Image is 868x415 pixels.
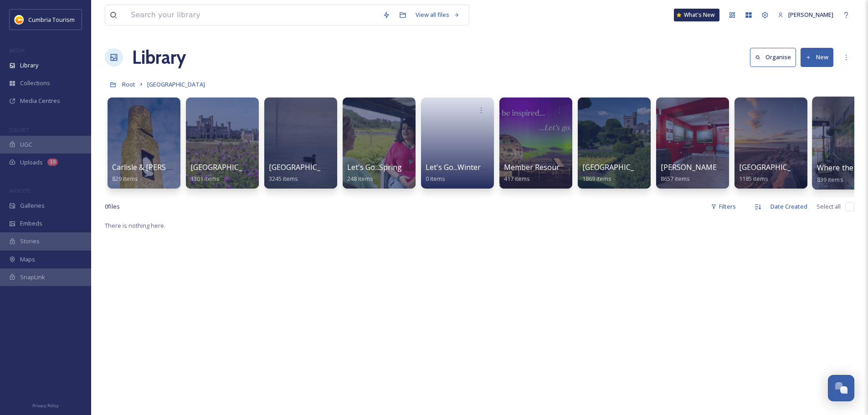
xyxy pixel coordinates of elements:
[9,187,30,194] span: WIDGETS
[190,162,346,172] span: [GEOGRAPHIC_DATA] & [GEOGRAPHIC_DATA]
[504,163,570,183] a: Member Resources417 items
[347,174,373,183] span: 248 items
[20,140,32,149] span: UGC
[773,6,838,24] a: [PERSON_NAME]
[20,158,43,167] span: Uploads
[122,80,135,88] span: Root
[20,61,38,70] span: Library
[15,15,24,24] img: images.jpg
[674,9,719,21] a: What's New
[817,202,841,211] span: Select all
[801,48,833,67] button: New
[661,162,749,172] span: [PERSON_NAME] Uploads
[20,237,40,246] span: Stories
[750,48,796,67] button: Organise
[426,163,510,183] a: Let's Go...Winter 2025/260 items
[582,163,656,183] a: [GEOGRAPHIC_DATA]1869 items
[20,79,50,87] span: Collections
[105,202,120,211] span: 0 file s
[147,80,205,88] span: [GEOGRAPHIC_DATA]
[20,219,42,228] span: Embeds
[269,163,342,183] a: [GEOGRAPHIC_DATA]3245 items
[504,162,570,172] span: Member Resources
[9,126,29,133] span: COLLECT
[132,44,186,71] a: Library
[347,162,505,172] span: Let's Go...Spring / Summer 2025 Resource Hub
[426,174,445,183] span: 0 items
[9,47,25,54] span: MEDIA
[32,400,59,410] a: Privacy Policy
[147,79,205,90] a: [GEOGRAPHIC_DATA]
[817,175,843,183] span: 839 items
[190,163,346,183] a: [GEOGRAPHIC_DATA] & [GEOGRAPHIC_DATA]1301 items
[661,174,690,183] span: 8657 items
[411,6,464,24] a: View all files
[582,162,656,172] span: [GEOGRAPHIC_DATA]
[269,162,342,172] span: [GEOGRAPHIC_DATA]
[20,255,35,264] span: Maps
[426,162,510,172] span: Let's Go...Winter 2025/26
[504,174,530,183] span: 417 items
[112,162,226,172] span: Carlisle & [PERSON_NAME]'s Wall
[105,221,165,230] span: There is nothing here.
[739,163,812,183] a: [GEOGRAPHIC_DATA]1185 items
[706,198,740,215] div: Filters
[788,10,833,19] span: [PERSON_NAME]
[582,174,611,183] span: 1869 items
[126,5,378,25] input: Search your library
[112,174,138,183] span: 829 items
[661,163,749,183] a: [PERSON_NAME] Uploads8657 items
[28,15,75,24] span: Cumbria Tourism
[47,159,58,166] div: 10
[739,174,768,183] span: 1185 items
[20,201,45,210] span: Galleries
[20,97,60,105] span: Media Centres
[766,198,812,215] div: Date Created
[112,163,226,183] a: Carlisle & [PERSON_NAME]'s Wall829 items
[347,163,505,183] a: Let's Go...Spring / Summer 2025 Resource Hub248 items
[739,162,812,172] span: [GEOGRAPHIC_DATA]
[269,174,298,183] span: 3245 items
[20,273,45,282] span: SnapLink
[122,79,135,90] a: Root
[828,375,854,401] button: Open Chat
[32,403,59,409] span: Privacy Policy
[190,174,220,183] span: 1301 items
